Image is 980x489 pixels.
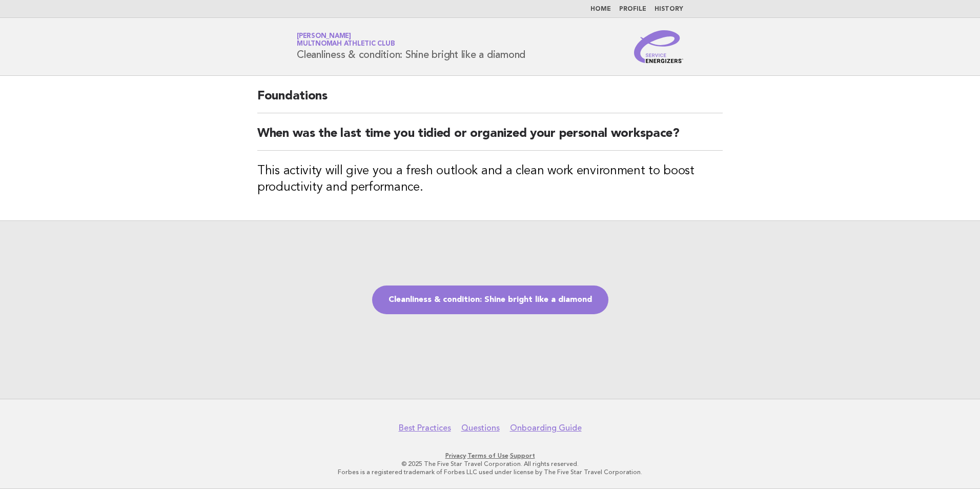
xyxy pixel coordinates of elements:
p: · · [176,452,804,460]
span: Multnomah Athletic Club [297,41,395,48]
a: Profile [619,6,646,12]
p: © 2025 The Five Star Travel Corporation. All rights reserved. [176,460,804,468]
h3: This activity will give you a fresh outlook and a clean work environment to boost productivity an... [257,163,723,196]
a: Support [510,452,535,459]
a: [PERSON_NAME]Multnomah Athletic Club [297,33,395,47]
img: Service Energizers [634,30,683,63]
a: Onboarding Guide [510,423,582,433]
a: Cleanliness & condition: Shine bright like a diamond [372,286,608,314]
h2: When was the last time you tidied or organized your personal workspace? [257,126,723,151]
a: Privacy [445,452,466,459]
a: History [655,6,683,12]
h1: Cleanliness & condition: Shine bright like a diamond [297,33,525,60]
a: Terms of Use [467,452,508,459]
p: Forbes is a registered trademark of Forbes LLC used under license by The Five Star Travel Corpora... [176,468,804,476]
a: Home [590,6,611,12]
a: Best Practices [399,423,451,433]
h2: Foundations [257,88,723,113]
a: Questions [461,423,500,433]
